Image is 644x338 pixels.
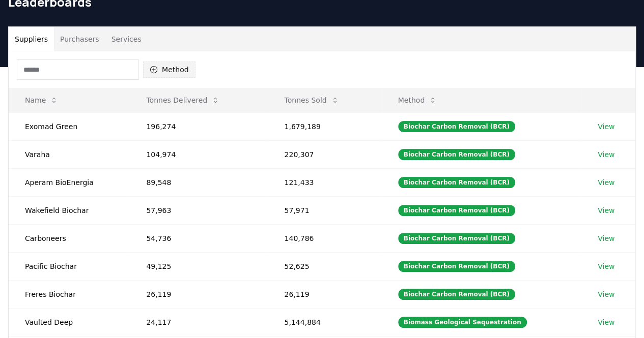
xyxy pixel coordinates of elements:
td: 26,119 [268,280,381,308]
div: Biochar Carbon Removal (BCR) [398,289,515,300]
td: 5,144,884 [268,308,381,336]
td: 220,307 [268,140,381,168]
a: View [598,149,614,160]
button: Method [390,90,445,110]
td: 104,974 [130,140,268,168]
td: Pacific Biochar [9,252,130,280]
div: Biomass Geological Sequestration [398,317,527,328]
td: 54,736 [130,224,268,252]
td: 196,274 [130,112,268,140]
button: Tonnes Sold [276,90,347,110]
button: Tonnes Delivered [138,90,228,110]
td: Wakefield Biochar [9,196,130,224]
div: Biochar Carbon Removal (BCR) [398,205,515,216]
td: 121,433 [268,168,381,196]
td: 57,971 [268,196,381,224]
a: View [598,261,614,271]
td: Vaulted Deep [9,308,130,336]
div: Biochar Carbon Removal (BCR) [398,261,515,272]
td: 1,679,189 [268,112,381,140]
button: Suppliers [9,27,54,51]
button: Services [105,27,148,51]
td: Exomad Green [9,112,130,140]
a: View [598,233,614,243]
td: Varaha [9,140,130,168]
div: Biochar Carbon Removal (BCR) [398,177,515,188]
a: View [598,205,614,216]
button: Name [17,90,66,110]
td: 89,548 [130,168,268,196]
td: 52,625 [268,252,381,280]
td: Freres Biochar [9,280,130,308]
td: 49,125 [130,252,268,280]
button: Method [143,62,195,78]
td: 26,119 [130,280,268,308]
td: 57,963 [130,196,268,224]
a: View [598,289,614,299]
div: Biochar Carbon Removal (BCR) [398,233,515,244]
div: Biochar Carbon Removal (BCR) [398,149,515,160]
td: Aperam BioEnergia [9,168,130,196]
a: View [598,177,614,188]
a: View [598,121,614,132]
a: View [598,317,614,327]
td: Carboneers [9,224,130,252]
td: 140,786 [268,224,381,252]
td: 24,117 [130,308,268,336]
button: Purchasers [54,27,105,51]
div: Biochar Carbon Removal (BCR) [398,121,515,132]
